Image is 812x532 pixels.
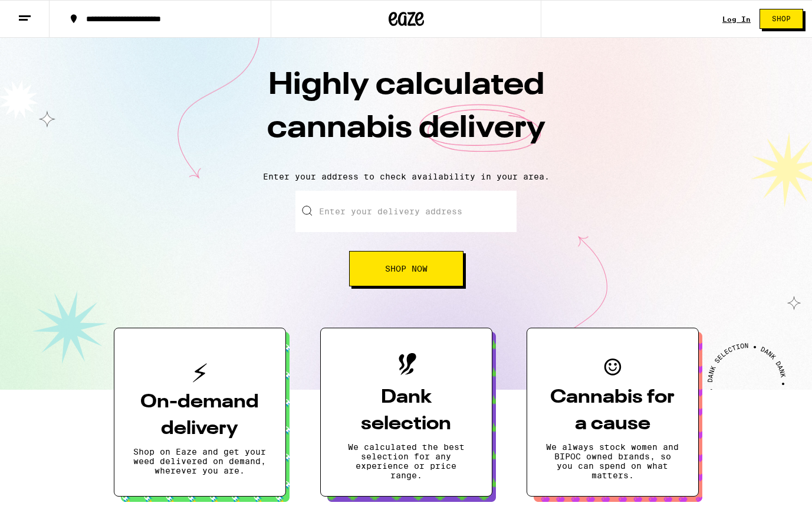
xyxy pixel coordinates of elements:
span: Shop Now [385,265,428,273]
h3: Cannabis for a cause [546,384,679,438]
p: We always stock women and BIPOC owned brands, so you can spend on what matters. [546,442,679,480]
button: Shop Now [349,251,463,286]
a: Shop [751,9,812,29]
button: On-demand deliveryShop on Eaze and get your weed delivered on demand, wherever you are. [114,328,286,497]
button: Shop [760,9,803,29]
h3: Dank selection [340,384,473,438]
p: Shop on Eaze and get your weed delivered on demand, wherever you are. [133,447,267,475]
h3: On-demand delivery [133,389,267,442]
button: Dank selectionWe calculated the best selection for any experience or price range. [320,328,492,497]
span: Shop [772,15,791,22]
p: We calculated the best selection for any experience or price range. [340,442,473,480]
h1: Highly calculated cannabis delivery [200,64,613,162]
p: Enter your address to check availability in your area. [12,172,800,181]
input: Enter your delivery address [295,191,517,232]
a: Log In [722,15,751,23]
button: Cannabis for a causeWe always stock women and BIPOC owned brands, so you can spend on what matters. [527,328,699,497]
